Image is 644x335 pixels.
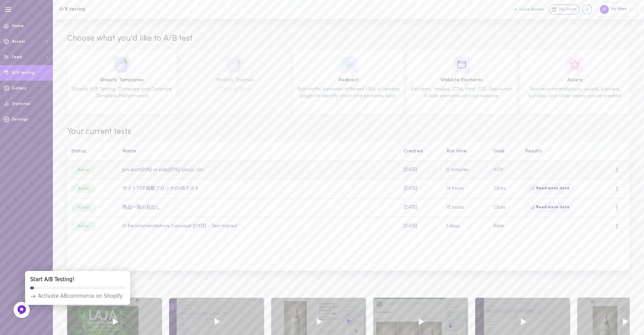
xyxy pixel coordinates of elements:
[528,87,621,99] span: Test recommendations, upsells, banners, bundles, and other assets you’ve created
[67,126,630,138] span: Your current tests
[12,24,24,28] span: Home
[443,161,490,180] td: 0 minutes
[12,71,35,75] span: A/B testing
[67,142,118,161] th: Status
[71,184,96,193] div: Active
[490,142,521,161] th: Goal
[183,77,288,84] span: Shopify Themes
[443,142,490,161] th: Run time
[443,217,490,236] td: 1 days
[400,142,442,161] th: Created
[567,57,583,73] img: icon
[118,198,400,217] td: 商品一覧の見出し
[525,202,574,213] div: 📊 Need more data
[443,198,490,217] td: 15 hours
[515,7,549,12] a: 1 Live Assets
[12,102,30,106] span: Statistics
[12,86,26,90] span: Gallery
[454,57,470,73] img: icon
[400,161,442,180] td: [DATE]
[69,77,175,84] span: Shopify Templates
[582,4,592,15] div: Knowledge center
[118,142,400,161] th: Name
[118,161,400,180] td: product(50%) vs pdp(50%) (aov)- r0c
[114,57,130,73] img: icon
[490,161,521,180] td: AOV
[597,2,638,17] div: My Store
[30,276,75,283] div: Start A/B Testing!
[71,203,96,212] div: Active
[559,7,577,13] span: My Store
[12,118,28,122] span: Settings
[411,87,512,99] span: Edit texts, images, CTAs, html, CSS. Reposition & hide elements on your website.
[227,57,243,73] img: icon
[17,305,27,315] img: Feedback Button
[118,217,400,236] td: AI Recommendations Carousel [DATE] - Test Impact
[409,77,514,84] span: Website Elements
[72,87,172,99] span: Shopify A/B Testing: Compare and Optimize Template Performance
[490,179,521,198] td: Clicks
[490,217,521,236] td: Rate
[67,33,193,45] span: Choose what you'd like to A/B test
[12,55,22,59] span: Feed
[400,179,442,198] td: [DATE]
[297,87,400,99] span: Split traffic between different URLs or landing pages to identify which one performs best.
[490,198,521,217] td: Clicks
[525,183,574,194] div: 📊 Need more data
[220,87,250,92] span: Coming Soon
[522,77,627,84] span: Assets
[400,198,442,217] td: [DATE]
[400,217,442,236] td: [DATE]
[118,179,400,198] td: サイトTOP掲載ブロックのABテスト
[521,142,611,161] th: Results
[71,222,96,231] div: Active
[12,40,25,44] span: Assets
[340,57,357,73] img: icon
[443,179,490,198] td: 14 hours
[67,285,630,293] h3: Learn How:
[30,293,123,300] div: Activate ABcommerce on Shopify
[71,166,96,174] div: Active
[515,7,544,12] button: 1 Live Assets
[296,77,401,84] span: Redirect
[59,7,171,12] h1: A/B testing
[549,4,580,15] a: My Store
